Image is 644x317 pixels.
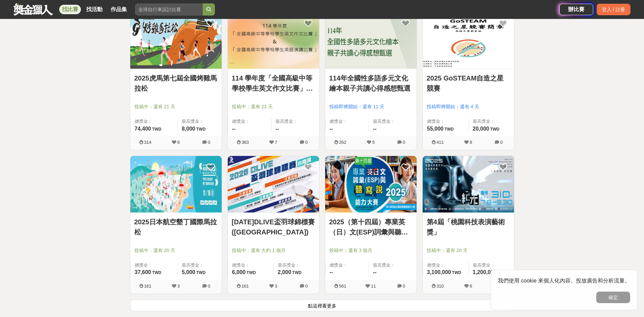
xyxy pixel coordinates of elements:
a: Cover Image [228,156,319,213]
a: 第4屆「桃園科技表演藝術獎」 [427,217,510,237]
input: 全球自行車設計比賽 [135,3,203,16]
img: Cover Image [228,13,319,69]
span: TWD [292,270,302,275]
span: 0 [403,284,405,289]
span: 7 [275,140,277,145]
span: 6 [177,140,180,145]
a: 找活動 [84,5,105,14]
span: 我們使用 cookie 來個人化內容、投放廣告和分析流量。 [498,278,630,284]
a: 辦比賽 [559,4,593,15]
span: 最高獎金： [473,118,510,125]
a: Cover Image [130,13,222,69]
span: 0 [403,140,405,145]
span: 37,600 [135,269,151,275]
img: Cover Image [423,13,514,69]
span: 總獎金： [232,118,267,125]
div: 登入 / 註冊 [597,4,630,15]
span: -- [373,126,377,132]
span: 2,000 [278,269,291,275]
a: Cover Image [130,156,222,213]
img: Cover Image [325,156,417,212]
span: -- [330,126,333,132]
span: 3,100,000 [427,269,451,275]
span: -- [232,126,236,132]
span: 0 [305,284,308,289]
span: 最高獎金： [182,262,218,269]
span: 314 [144,140,152,145]
span: 最高獎金： [182,118,218,125]
span: 最高獎金： [473,262,510,269]
span: TWD [152,270,161,275]
button: 點這裡看更多 [130,299,514,311]
span: 最高獎金： [373,262,413,269]
span: 3 [177,284,180,289]
span: 55,000 [427,126,444,132]
span: 262 [339,140,347,145]
span: 0 [208,140,210,145]
a: 找比賽 [59,5,81,14]
span: TWD [247,270,256,275]
span: 投稿中：還有 3 個月 [329,247,413,254]
span: 投稿中：還有 21 天 [134,103,218,110]
span: 5 [372,140,375,145]
span: 最高獎金： [278,262,315,269]
span: 1,200,000 [473,269,497,275]
span: 11 [371,284,376,289]
span: TWD [452,270,461,275]
span: 總獎金： [135,118,173,125]
span: 411 [437,140,444,145]
a: 2025日本航空墾丁國際馬拉松 [134,217,218,237]
span: 8,000 [182,126,195,132]
span: 總獎金： [427,118,464,125]
a: 2025（第十四屆）專業英（日）文(ESP)詞彙與聽寫說能力大賽 [329,217,413,237]
span: -- [275,126,279,132]
span: 投稿中：還有 23 天 [232,103,315,110]
span: 投稿即將開始：還有 4 天 [427,103,510,110]
a: [DATE]DLIVE盃羽球錦標賽([GEOGRAPHIC_DATA]) [232,217,315,237]
span: 0 [305,140,308,145]
span: TWD [152,127,161,132]
span: 5,000 [182,269,195,275]
span: 最高獎金： [275,118,315,125]
a: 2025虎馬第七屆全國烤雞馬拉松 [134,73,218,93]
span: 投稿中：還有 20 天 [134,247,218,254]
span: 161 [144,284,152,289]
span: 74,400 [135,126,151,132]
span: TWD [196,270,205,275]
a: Cover Image [423,13,514,69]
span: 310 [437,284,444,289]
button: 確定 [596,292,630,303]
span: -- [373,269,377,275]
span: 總獎金： [232,262,269,269]
a: Cover Image [325,156,417,213]
span: 0 [500,140,503,145]
span: 6 [470,284,472,289]
span: TWD [196,127,205,132]
span: 3 [275,284,277,289]
a: Cover Image [423,156,514,213]
span: 投稿即將開始：還有 11 天 [329,103,413,110]
span: 161 [242,284,249,289]
span: 363 [242,140,249,145]
img: Cover Image [325,13,417,69]
a: Cover Image [325,13,417,69]
span: -- [330,269,333,275]
span: 總獎金： [135,262,173,269]
a: Cover Image [228,13,319,69]
span: 投稿中：還有 大約 1 個月 [232,247,315,254]
span: 8 [470,140,472,145]
span: 最高獎金： [373,118,413,125]
span: 561 [339,284,347,289]
img: Cover Image [130,156,222,212]
img: Cover Image [228,156,319,212]
span: TWD [444,127,453,132]
span: 20,000 [473,126,489,132]
span: 總獎金： [330,262,365,269]
a: 2025 GoSTEAM自造之星競賽 [427,73,510,93]
img: Cover Image [130,13,222,69]
a: 114 學年度「全國高級中等學校學生英文作文比賽」&「全國高級中等學校學生英語演講比賽」 [232,73,315,93]
img: Cover Image [423,156,514,212]
span: 總獎金： [330,118,365,125]
span: 投稿中：還有 20 天 [427,247,510,254]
